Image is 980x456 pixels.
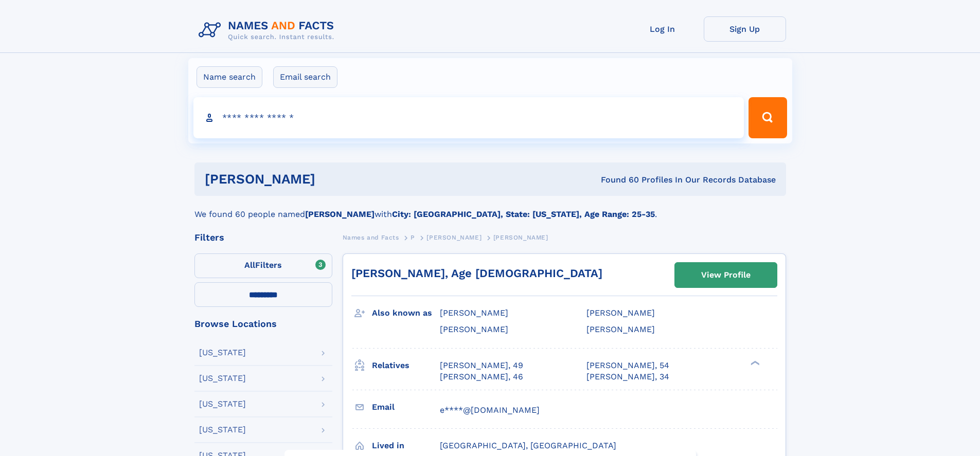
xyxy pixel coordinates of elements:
[440,371,523,382] a: [PERSON_NAME], 46
[194,319,332,329] div: Browse Locations
[493,234,548,241] span: [PERSON_NAME]
[351,267,602,280] a: [PERSON_NAME], Age [DEMOGRAPHIC_DATA]
[586,324,655,334] span: [PERSON_NAME]
[426,231,482,244] a: [PERSON_NAME]
[458,174,776,186] div: Found 60 Profiles In Our Records Database
[194,196,786,221] div: We found 60 people named with .
[426,234,482,241] span: [PERSON_NAME]
[244,260,255,270] span: All
[273,66,337,88] label: Email search
[199,426,246,434] div: [US_STATE]
[343,231,399,244] a: Names and Facts
[372,304,440,322] h3: Also known as
[701,263,751,287] div: View Profile
[411,234,415,241] span: P
[372,357,440,374] h3: Relatives
[440,324,508,334] span: [PERSON_NAME]
[305,209,375,219] b: [PERSON_NAME]
[205,173,458,186] h1: [PERSON_NAME]
[194,16,343,44] img: Logo Names and Facts
[704,16,786,42] a: Sign Up
[199,374,246,382] div: [US_STATE]
[748,359,760,366] div: ❯
[194,233,332,242] div: Filters
[392,209,655,219] b: City: [GEOGRAPHIC_DATA], State: [US_STATE], Age Range: 25-35
[194,253,332,278] label: Filters
[199,349,246,357] div: [US_STATE]
[586,371,669,382] a: [PERSON_NAME], 34
[197,66,262,88] label: Name search
[193,97,744,138] input: search input
[440,308,508,318] span: [PERSON_NAME]
[199,400,246,408] div: [US_STATE]
[440,441,616,450] span: [GEOGRAPHIC_DATA], [GEOGRAPHIC_DATA]
[675,263,777,287] a: View Profile
[411,231,415,244] a: P
[586,360,669,371] a: [PERSON_NAME], 54
[621,16,704,42] a: Log In
[749,97,787,138] button: Search Button
[586,308,655,318] span: [PERSON_NAME]
[440,360,523,371] a: [PERSON_NAME], 49
[372,398,440,416] h3: Email
[372,437,440,454] h3: Lived in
